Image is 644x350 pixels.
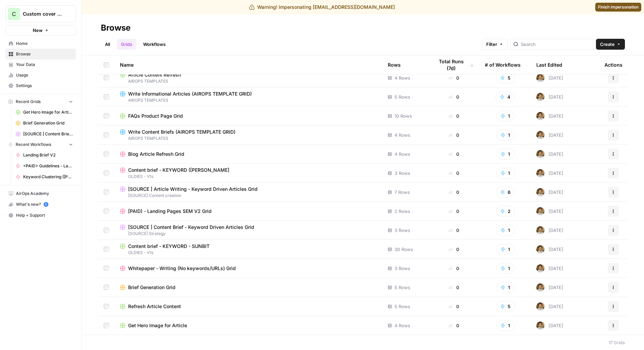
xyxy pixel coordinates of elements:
span: 5 Rows [395,94,410,100]
span: Help + Support [16,212,73,218]
a: Whitepaper - Writing (No keywords/URLs) Grid [120,265,377,272]
span: [SOURCE ] Content Brief - Keyword Driven Articles Grid [23,131,73,137]
button: 1 [496,149,515,160]
img: 9peqd3ak2lieyojmlm10uxo82l57 [536,131,545,139]
div: 17 Grids [609,339,625,346]
span: 7 Rows [395,189,410,196]
span: Write Content Briefs (AIROPS TEMPLATE GRID) [128,129,235,135]
span: 5 Rows [395,284,410,291]
img: 9peqd3ak2lieyojmlm10uxo82l57 [536,264,545,272]
span: Blog Article Refresh Grid [128,151,184,157]
button: 1 [496,168,515,179]
a: Grids [117,39,136,50]
button: 1 [496,263,515,274]
img: 9peqd3ak2lieyojmlm10uxo82l57 [536,245,545,253]
div: 0 [434,113,474,119]
button: 4 [495,91,515,102]
span: 4 Rows [395,151,410,157]
a: [SOURCE ] Content Brief - Keyword Driven Articles Grid [13,129,76,139]
div: 0 [434,74,474,81]
input: Search [521,41,590,48]
div: Name [120,55,377,74]
button: Recent Workflows [5,139,76,150]
img: 9peqd3ak2lieyojmlm10uxo82l57 [536,188,545,196]
span: AirOps Academy [16,190,73,197]
a: Write Content Briefs (AIROPS TEMPLATE GRID)AIROPS TEMPLATES [120,129,377,141]
div: [DATE] [536,74,563,82]
a: FAQs Product Page Grid [120,113,377,119]
div: 0 [434,94,474,100]
span: Settings [16,83,73,89]
div: Rows [388,55,401,74]
span: 3 Rows [395,265,410,272]
a: Refresh Article Content [120,303,377,310]
span: Content brief - KEYWORD - SUNBIT [128,243,210,250]
button: Filter [482,39,508,50]
span: Usage [16,72,73,78]
a: [PAID) - Landing Pages SEM V2 Grid [120,208,377,215]
span: Recent Workflows [16,141,51,148]
span: AIROPS TEMPLATES [120,97,377,103]
span: 5 Rows [395,303,410,310]
img: 9peqd3ak2lieyojmlm10uxo82l57 [536,74,545,82]
span: Browse [16,51,73,57]
a: Landing Brief V2 [13,150,76,161]
button: New [5,25,76,35]
span: Home [16,40,73,47]
div: [DATE] [536,131,563,139]
span: AIROPS TEMPLATES [120,135,377,141]
span: Get Hero Image for Article [23,109,73,115]
button: 5 [496,301,515,312]
div: [DATE] [536,321,563,330]
span: Write Informational Articles (AIROPS TEMPLATE GRID) [128,90,252,97]
img: 9peqd3ak2lieyojmlm10uxo82l57 [536,302,545,311]
div: 0 [434,132,474,138]
a: Brief Generation Grid [13,118,76,129]
div: 0 [434,170,474,177]
span: Your Data [16,62,73,68]
span: C [12,10,16,18]
img: 9peqd3ak2lieyojmlm10uxo82l57 [536,321,545,330]
a: AirOps Academy [5,188,76,199]
span: [SOURCE ] Content Brief - Keyword Driven Articles Grid [128,224,254,231]
img: 9peqd3ak2lieyojmlm10uxo82l57 [536,226,545,234]
span: New [33,27,43,34]
a: Your Data [5,59,76,70]
button: 1 [496,111,515,121]
a: Usage [5,70,76,81]
div: Warning! Impersonating [EMAIL_ADDRESS][DOMAIN_NAME] [249,4,395,11]
div: [DATE] [536,188,563,196]
a: Write Informational Articles (AIROPS TEMPLATE GRID)AIROPS TEMPLATES [120,90,377,103]
div: 0 [434,151,474,157]
a: Browse [5,49,76,60]
div: [DATE] [536,245,563,253]
img: 9peqd3ak2lieyojmlm10uxo82l57 [536,207,545,215]
span: 10 Rows [395,113,412,119]
button: Create [596,39,625,50]
div: Total Runs (7d) [434,55,474,74]
span: Brief Generation Grid [128,284,175,291]
span: AIROPS TEMPLATES [120,78,377,84]
a: Content brief - KEYWORD ([PERSON_NAME]OLDIES - V1s [120,167,377,180]
span: <PAID> Guidelines - Landing Pages [23,163,73,169]
div: [DATE] [536,207,563,215]
img: 9peqd3ak2lieyojmlm10uxo82l57 [536,283,545,291]
span: OLDIES - V1s [120,250,377,256]
a: All [101,39,114,50]
button: Help + Support [5,210,76,221]
div: 0 [434,322,474,329]
a: [SOURCE ] Content Brief - Keyword Driven Articles Grid[SOURCE] Strategy [120,224,377,237]
span: 3 Rows [395,170,410,177]
span: Keyword Clustering ([PERSON_NAME]) [23,174,73,180]
span: Custom cover artworks [23,11,64,17]
div: [DATE] [536,93,563,101]
button: 1 [496,320,515,331]
div: [DATE] [536,169,563,177]
div: [DATE] [536,150,563,158]
button: Workspace: Custom cover artworks [5,5,76,22]
span: [SOURCE ] Article Writing - Keyword Driven Articles Grid [128,186,258,193]
span: 4 Rows [395,74,410,81]
span: Landing Brief V2 [23,152,73,158]
div: [DATE] [536,112,563,120]
div: Browse [101,22,131,33]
